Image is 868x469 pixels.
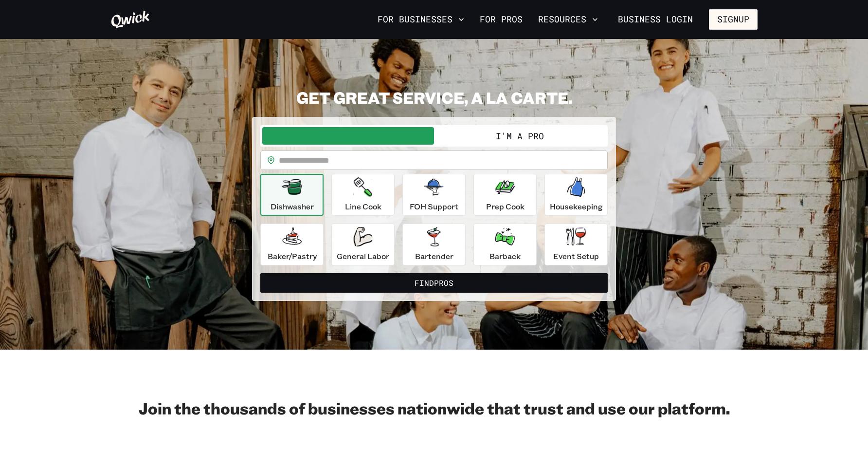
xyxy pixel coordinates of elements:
[550,201,603,212] p: Housekeeping
[374,11,468,28] button: For Businesses
[331,224,395,265] button: General Labor
[473,174,537,216] button: Prep Cook
[486,201,524,212] p: Prep Cook
[262,127,434,145] button: I'm a Business
[610,9,701,30] a: Business Login
[337,250,389,262] p: General Labor
[534,11,602,28] button: Resources
[434,127,606,145] button: I'm a Pro
[331,174,395,216] button: Line Cook
[489,250,521,262] p: Barback
[260,273,608,293] button: FindPros
[345,201,381,212] p: Line Cook
[110,398,758,418] h2: Join the thousands of businesses nationwide that trust and use our platform.
[476,11,526,28] a: For Pros
[402,174,466,216] button: FOH Support
[553,250,599,262] p: Event Setup
[252,88,616,107] h2: GET GREAT SERVICE, A LA CARTE.
[410,201,458,212] p: FOH Support
[544,224,608,265] button: Event Setup
[473,224,537,265] button: Barback
[709,9,758,30] button: Signup
[260,224,324,265] button: Baker/Pastry
[544,174,608,216] button: Housekeeping
[402,224,466,265] button: Bartender
[260,174,324,216] button: Dishwasher
[271,201,314,212] p: Dishwasher
[415,250,453,262] p: Bartender
[268,250,317,262] p: Baker/Pastry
